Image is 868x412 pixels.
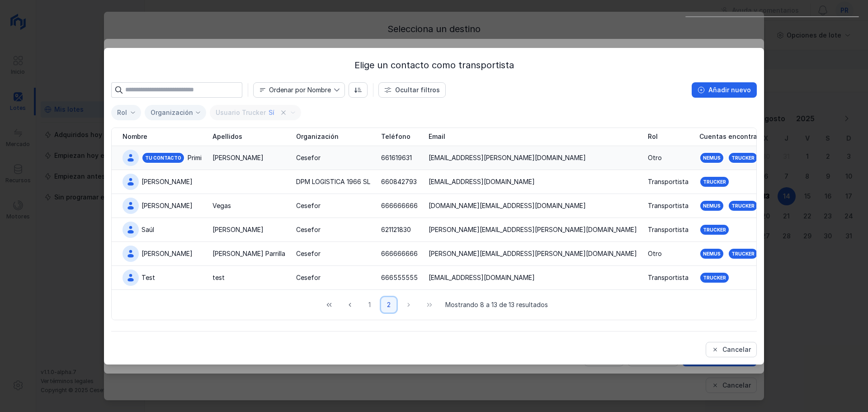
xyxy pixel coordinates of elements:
span: Seleccionar [112,105,130,120]
span: Email [429,132,445,141]
button: Ocultar filtros [378,82,446,98]
div: Trucker [703,227,726,233]
span: Organización [296,132,339,141]
div: [PERSON_NAME] [142,177,193,186]
div: [EMAIL_ADDRESS][DOMAIN_NAME] [429,177,535,186]
span: Nombre [254,83,334,97]
div: Nemus [703,155,721,161]
div: 661619631 [381,153,412,162]
div: Ordenar por Nombre [269,87,331,93]
div: 621121830 [381,225,411,234]
span: Nombre [123,132,147,141]
div: Otro [648,249,662,258]
div: Tu contacto [142,152,185,164]
div: test [212,273,225,282]
div: [PERSON_NAME] Parrilla [212,249,285,258]
span: Rol [648,132,658,141]
div: Saúl [142,225,154,234]
div: Cesefor [296,249,321,258]
div: Primi [188,153,202,162]
div: Cesefor [296,153,321,162]
div: [EMAIL_ADDRESS][DOMAIN_NAME] [429,273,535,282]
div: 666666666 [381,201,418,210]
button: Page 2 [381,297,396,313]
div: Cesefor [296,201,321,210]
div: [EMAIL_ADDRESS][PERSON_NAME][DOMAIN_NAME] [429,153,586,162]
div: DPM LOGISTICA 1966 SL [296,177,370,186]
div: Añadir nuevo [708,85,751,95]
button: First Page [321,297,338,313]
button: Añadir nuevo [692,82,757,98]
button: Cancelar [706,342,757,357]
div: Vegas [212,201,231,210]
span: Teléfono [381,132,410,141]
div: Cancelar [722,345,751,354]
div: Trucker [731,155,755,161]
div: [PERSON_NAME] [142,201,193,210]
span: Mostrando 8 a 13 de 13 resultados [445,300,548,309]
div: [PERSON_NAME] [212,153,264,162]
div: [PERSON_NAME] [142,249,193,258]
button: Page 1 [362,297,377,313]
div: Trucker [731,203,755,209]
div: Trucker [731,251,755,257]
div: 660842793 [381,177,417,186]
div: [PERSON_NAME][EMAIL_ADDRESS][PERSON_NAME][DOMAIN_NAME] [429,249,637,258]
div: Transportista [648,225,689,234]
button: Previous Page [341,297,359,313]
div: Nemus [703,203,721,209]
div: [PERSON_NAME] [212,225,264,234]
div: Otro [648,153,662,162]
div: Transportista [648,201,689,210]
div: 666666666 [381,249,418,258]
div: Organización [151,109,193,116]
div: [DOMAIN_NAME][EMAIL_ADDRESS][DOMAIN_NAME] [429,201,586,210]
div: Cesefor [296,273,321,282]
span: Cuentas encontradas [699,132,769,141]
div: Ocultar filtros [395,85,440,95]
div: Rol [117,109,127,116]
div: Nemus [703,251,721,257]
div: Transportista [648,273,689,282]
div: Test [142,273,155,282]
div: Transportista [648,177,689,186]
div: Cesefor [296,225,321,234]
div: 666555555 [381,273,418,282]
div: Elige un contacto como transportista [111,59,757,71]
div: [PERSON_NAME][EMAIL_ADDRESS][PERSON_NAME][DOMAIN_NAME] [429,225,637,234]
div: Trucker [703,275,726,281]
div: Trucker [703,179,726,185]
span: Apellidos [212,132,242,141]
